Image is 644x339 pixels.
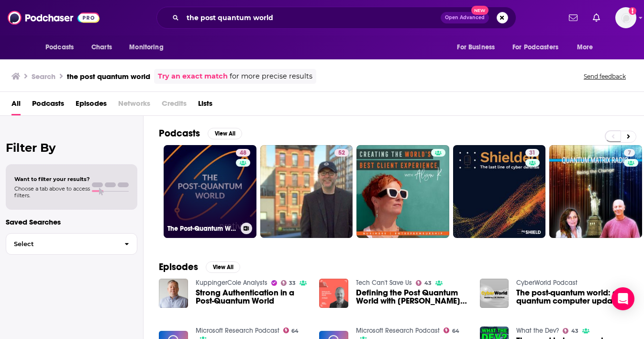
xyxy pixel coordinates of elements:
span: Logged in as Marketing09 [615,7,636,28]
span: Want to filter your results? [14,176,90,182]
span: More [577,41,593,54]
a: Episodes [76,96,107,115]
span: 31 [529,148,535,158]
span: For Business [457,41,495,54]
h2: Podcasts [159,127,200,139]
button: open menu [506,38,572,56]
h2: Episodes [159,261,198,273]
a: Charts [85,38,118,56]
a: Microsoft Research Podcast [356,327,440,335]
a: 7 [549,145,642,238]
a: 64 [444,328,459,333]
a: Strong Authentication in a Post-Quantum World [196,289,308,305]
button: Show profile menu [615,7,636,28]
span: 52 [338,148,345,158]
button: open menu [450,38,507,56]
a: The post-quantum world: a quantum computer update [516,289,629,305]
h2: Filter By [6,141,137,155]
a: KuppingerCole Analysts [196,279,267,287]
span: 33 [289,281,296,285]
img: Podchaser - Follow, Share and Rate Podcasts [8,9,100,27]
span: For Podcasters [512,41,558,54]
p: Saved Searches [6,217,137,226]
span: Choose a tab above to access filters. [14,185,90,199]
a: Show notifications dropdown [565,10,581,26]
h3: Search [32,72,56,81]
img: User Profile [615,7,636,28]
button: Select [6,233,137,255]
span: 7 [628,148,631,158]
h3: the post quantum world [67,72,150,81]
span: 64 [291,329,299,333]
h3: The Post-Quantum World [167,225,237,233]
span: 64 [452,329,459,333]
span: Monitoring [129,41,163,54]
a: Try an exact match [158,71,228,82]
button: open menu [570,38,605,56]
div: Open Intercom Messenger [611,287,634,310]
span: Credits [162,96,187,115]
a: EpisodesView All [159,261,240,273]
span: Open Advanced [445,15,485,20]
input: Search podcasts, credits, & more... [183,10,441,25]
button: open menu [39,38,86,56]
a: 7 [624,149,635,157]
a: Defining the Post Quantum World with Alan Grau from PQShield [356,289,468,305]
button: Open AdvancedNew [441,12,489,23]
button: View All [208,128,242,139]
span: for more precise results [230,71,312,82]
a: PodcastsView All [159,127,242,139]
img: Defining the Post Quantum World with Alan Grau from PQShield [319,279,348,308]
span: Charts [91,41,112,54]
a: What the Dev? [516,327,559,335]
a: Podcasts [32,96,64,115]
span: 48 [240,148,246,158]
a: Lists [198,96,212,115]
a: 31 [525,149,539,157]
img: The post-quantum world: a quantum computer update [480,279,509,308]
span: Defining the Post Quantum World with [PERSON_NAME] from PQShield [356,289,468,305]
svg: Add a profile image [629,7,636,15]
a: 48The Post-Quantum World [164,145,256,238]
a: All [11,96,21,115]
a: 33 [281,280,296,286]
a: Tech Can't Save Us [356,279,412,287]
a: 31 [453,145,546,238]
a: 48 [236,149,250,157]
a: 52 [334,149,349,157]
button: View All [206,261,240,273]
button: Send feedback [581,72,629,80]
a: Microsoft Research Podcast [196,327,279,335]
span: 43 [424,281,432,285]
a: CyberWorld Podcast [516,279,577,287]
span: Select [6,241,117,247]
a: 43 [416,280,432,286]
span: 43 [571,329,578,333]
img: Strong Authentication in a Post-Quantum World [159,279,188,308]
a: 52 [260,145,353,238]
div: Search podcasts, credits, & more... [156,7,516,29]
a: Show notifications dropdown [589,10,604,26]
a: 64 [283,328,299,333]
span: Podcasts [45,41,74,54]
a: 43 [563,328,578,334]
span: Networks [118,96,150,115]
span: New [471,6,489,15]
button: open menu [122,38,176,56]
